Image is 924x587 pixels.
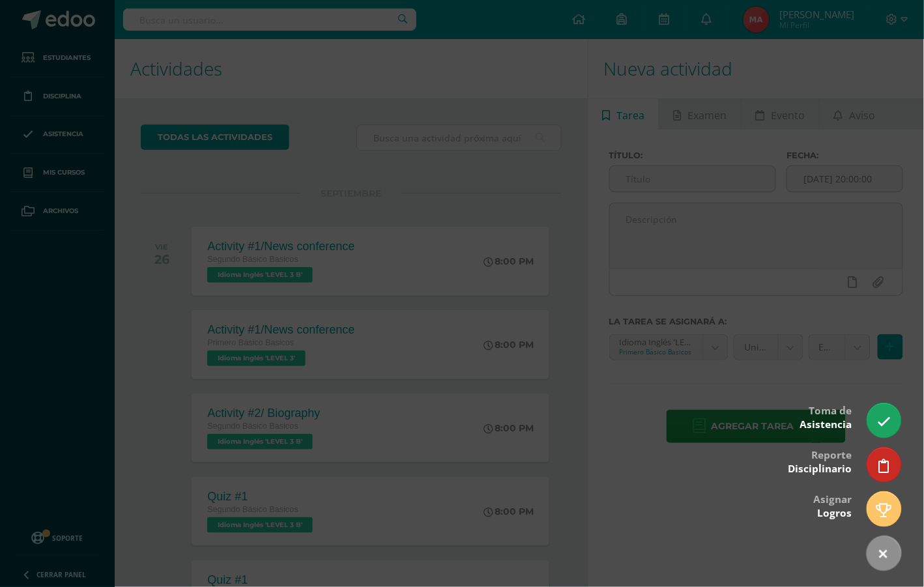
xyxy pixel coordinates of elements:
[788,462,852,476] span: Disciplinario
[788,440,852,482] div: Reporte
[818,506,852,520] span: Logros
[800,418,852,431] span: Asistencia
[814,484,852,526] div: Asignar
[800,395,852,438] div: Toma de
